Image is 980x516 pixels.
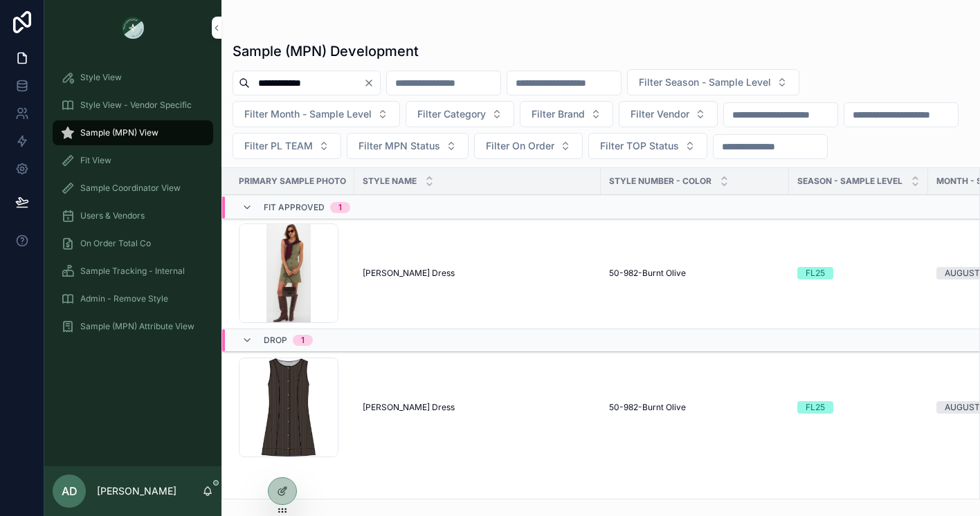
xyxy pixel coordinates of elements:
[53,93,213,118] a: Style View - Vendor Specific
[244,107,372,121] span: Filter Month - Sample Level
[80,100,192,111] span: Style View - Vendor Specific
[600,139,679,153] span: Filter TOP Status
[609,268,686,279] span: 50-982-Burnt Olive
[797,176,902,187] span: Season - Sample Level
[363,402,592,413] a: [PERSON_NAME] Dress
[80,183,181,194] span: Sample Coordinator View
[53,203,213,228] a: Users & Vendors
[609,176,711,187] span: Style Number - Color
[53,231,213,256] a: On Order Total Co
[630,107,689,121] span: Filter Vendor
[80,155,111,166] span: Fit View
[363,268,592,279] a: [PERSON_NAME] Dress
[609,402,686,413] span: 50-982-Burnt Olive
[233,133,341,159] button: Select Button
[347,133,469,159] button: Select Button
[363,402,455,413] span: [PERSON_NAME] Dress
[97,484,176,498] p: [PERSON_NAME]
[486,139,554,153] span: Filter On Order
[806,267,825,279] div: FL25
[627,69,799,95] button: Select Button
[609,402,781,413] a: 50-982-Burnt Olive
[797,401,920,414] a: FL25
[359,139,440,153] span: Filter MPN Status
[53,120,213,145] a: Sample (MPN) View
[609,268,781,279] a: 50-982-Burnt Olive
[53,286,213,311] a: Admin - Remove Style
[338,202,342,213] div: 1
[406,101,514,127] button: Select Button
[80,127,158,138] span: Sample (MPN) View
[945,401,980,414] div: AUGUST
[639,75,771,89] span: Filter Season - Sample Level
[264,335,287,346] span: Drop
[44,55,221,357] div: scrollable content
[244,139,313,153] span: Filter PL TEAM
[301,335,305,346] div: 1
[417,107,486,121] span: Filter Category
[945,267,980,279] div: AUGUST
[80,72,122,83] span: Style View
[363,77,380,89] button: Clear
[239,176,346,187] span: Primary Sample Photo
[233,42,419,61] h1: Sample (MPN) Development
[80,266,185,277] span: Sample Tracking - Internal
[806,401,825,414] div: FL25
[619,101,718,127] button: Select Button
[53,65,213,90] a: Style View
[53,176,213,201] a: Sample Coordinator View
[532,107,585,121] span: Filter Brand
[264,202,325,213] span: Fit Approved
[53,314,213,339] a: Sample (MPN) Attribute View
[363,176,417,187] span: Style Name
[80,210,145,221] span: Users & Vendors
[122,17,144,39] img: App logo
[588,133,707,159] button: Select Button
[53,148,213,173] a: Fit View
[233,101,400,127] button: Select Button
[80,238,151,249] span: On Order Total Co
[53,259,213,284] a: Sample Tracking - Internal
[797,267,920,279] a: FL25
[80,321,194,332] span: Sample (MPN) Attribute View
[363,268,455,279] span: [PERSON_NAME] Dress
[520,101,613,127] button: Select Button
[474,133,583,159] button: Select Button
[62,483,78,499] span: AD
[80,293,168,304] span: Admin - Remove Style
